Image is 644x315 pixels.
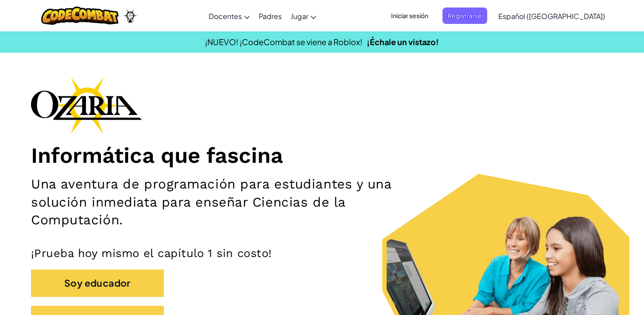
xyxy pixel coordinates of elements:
img: Ozaria branding logo [31,77,142,134]
button: Registrarse [442,8,487,24]
h2: Una aventura de programación para estudiantes y una solución inmediata para enseñar Ciencias de l... [31,175,421,229]
a: Docentes [204,4,254,28]
a: Padres [254,4,286,28]
span: Docentes [209,12,242,21]
h1: Informática que fascina [31,142,613,169]
img: Ozaria [123,9,137,23]
p: ¡Prueba hoy mismo el capítulo 1 sin costo! [31,246,613,261]
span: ¡NUEVO! ¡CodeCombat se viene a Roblox! [205,37,362,47]
span: Español ([GEOGRAPHIC_DATA]) [498,12,605,21]
button: Soy educador [31,269,164,297]
a: Jugar [286,4,321,28]
span: Jugar [291,12,308,21]
img: CodeCombat logo [41,7,119,25]
button: Iniciar sesión [386,8,434,24]
a: Español ([GEOGRAPHIC_DATA]) [494,4,609,28]
a: ¡Échale un vistazo! [367,37,439,47]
